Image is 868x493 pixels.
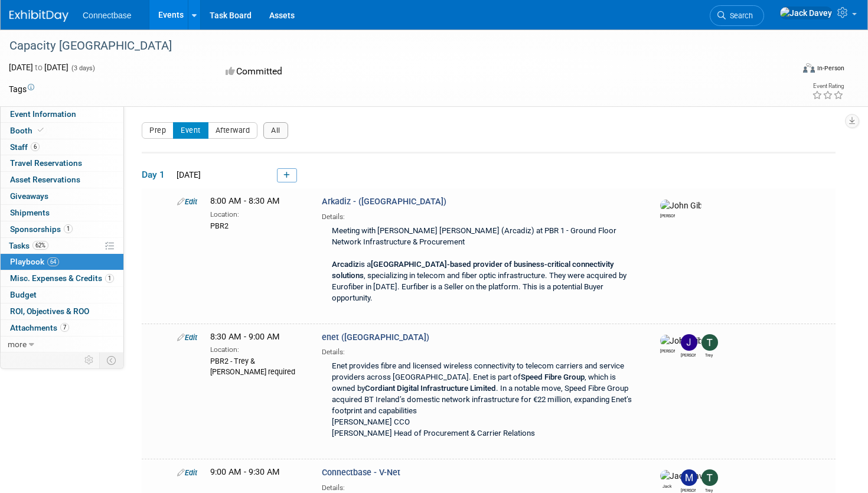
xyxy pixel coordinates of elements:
[47,257,59,266] span: 64
[10,224,73,234] span: Sponsorships
[9,83,34,95] td: Tags
[1,188,123,204] a: Giveaways
[803,63,815,73] img: Format-Inperson.png
[660,347,675,354] div: John Giblin
[33,63,44,72] span: to
[365,384,496,393] b: Cordiant Digital Infrastructure Limited
[173,122,208,139] button: Event
[5,35,774,57] div: Capacity [GEOGRAPHIC_DATA]
[210,467,280,477] span: 9:00 AM - 9:30 AM
[322,357,639,444] div: Enet provides fibre and licensed wireless connectivity to telecom carriers and service providers ...
[79,352,100,368] td: Personalize Event Tab Strip
[142,122,174,139] button: Prep
[1,205,123,221] a: Shipments
[1,123,123,139] a: Booth
[177,333,197,342] a: Edit
[1,221,123,237] a: Sponsorships1
[8,339,27,349] span: more
[1,337,123,352] a: more
[263,122,288,139] button: All
[31,142,40,151] span: 6
[322,222,639,309] div: Meeting with [PERSON_NAME] [PERSON_NAME] (Arcadiz) at PBR 1 - Ground Floor Network Infrastructure...
[1,320,123,336] a: Attachments7
[1,238,123,254] a: Tasks62%
[10,191,48,201] span: Giveaways
[10,290,37,299] span: Budget
[210,196,280,206] span: 8:00 AM - 8:30 AM
[177,197,197,206] a: Edit
[210,332,280,342] span: 8:30 AM - 9:00 AM
[660,482,675,489] div: Jack Davey
[681,469,697,486] img: Mary Ann Rose
[726,11,753,20] span: Search
[142,168,171,181] span: Day 1
[1,270,123,286] a: Misc. Expenses & Credits1
[210,343,304,355] div: Location:
[10,126,46,135] span: Booth
[701,469,718,486] img: Trey Willis
[681,351,696,358] div: James Grant
[9,63,68,72] span: [DATE] [DATE]
[10,109,76,119] span: Event Information
[1,106,123,122] a: Event Information
[660,470,702,482] img: Jack Davey
[38,127,44,133] i: Booth reservation complete
[322,468,400,478] span: Connectbase - V-Net
[1,155,123,171] a: Travel Reservations
[521,373,585,381] b: Speed Fibre Group
[64,224,73,233] span: 1
[100,352,124,368] td: Toggle Event Tabs
[660,200,701,211] img: John Giblin
[701,351,716,358] div: Trey Willis
[32,241,48,250] span: 62%
[70,64,95,72] span: (3 days)
[322,208,639,222] div: Details:
[10,175,80,184] span: Asset Reservations
[9,241,48,250] span: Tasks
[1,139,123,155] a: Staff6
[660,211,675,219] div: John Giblin
[701,334,718,351] img: Trey Willis
[10,323,69,332] span: Attachments
[779,6,833,19] img: Jack Davey
[332,260,614,280] b: [GEOGRAPHIC_DATA]-based provider of business-critical connectivity solutions
[322,197,446,207] span: Arkadiz - ([GEOGRAPHIC_DATA])
[322,344,639,357] div: Details:
[322,479,639,493] div: Details:
[720,61,844,79] div: Event Format
[210,220,304,231] div: PBR2
[208,122,258,139] button: Afterward
[1,254,123,270] a: Playbook64
[105,274,114,283] span: 1
[1,172,123,188] a: Asset Reservations
[10,257,59,266] span: Playbook
[10,208,50,217] span: Shipments
[660,335,701,347] img: John Giblin
[10,142,40,152] span: Staff
[322,332,429,342] span: enet ([GEOGRAPHIC_DATA])
[10,306,89,316] span: ROI, Objectives & ROO
[10,158,82,168] span: Travel Reservations
[60,323,69,332] span: 7
[222,61,489,82] div: Committed
[812,83,844,89] div: Event Rating
[177,468,197,477] a: Edit
[1,287,123,303] a: Budget
[210,208,304,220] div: Location:
[332,260,359,269] b: Arcadiz
[817,64,844,73] div: In-Person
[710,5,764,26] a: Search
[9,10,68,22] img: ExhibitDay
[1,303,123,319] a: ROI, Objectives & ROO
[681,334,697,351] img: James Grant
[210,355,304,377] div: PBR2 - Trey & [PERSON_NAME] required
[83,11,132,20] span: Connectbase
[173,170,201,179] span: [DATE]
[10,273,114,283] span: Misc. Expenses & Credits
